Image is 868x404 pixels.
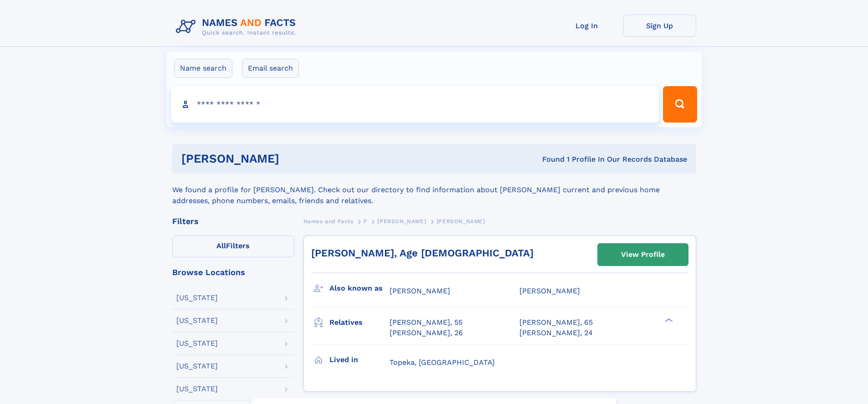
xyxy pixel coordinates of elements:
div: We found a profile for [PERSON_NAME]. Check out our directory to find information about [PERSON_N... [172,174,696,206]
a: Sign Up [623,15,696,37]
div: View Profile [621,244,665,265]
a: [PERSON_NAME], Age [DEMOGRAPHIC_DATA] [311,247,534,259]
button: Search Button [663,86,697,123]
a: [PERSON_NAME], 65 [519,317,593,327]
a: [PERSON_NAME], 26 [390,328,463,338]
span: [PERSON_NAME] [390,286,450,295]
h3: Relatives [329,315,390,330]
a: Log In [550,15,623,37]
label: Name search [174,59,232,78]
input: search input [171,86,659,123]
div: Found 1 Profile In Our Records Database [411,154,687,164]
a: F [364,215,367,227]
label: Filters [172,235,294,257]
div: Browse Locations [172,268,294,276]
span: [PERSON_NAME] [377,218,426,225]
a: [PERSON_NAME], 24 [519,328,593,338]
h3: Also known as [329,281,390,296]
a: View Profile [598,244,688,266]
div: [US_STATE] [176,294,218,302]
span: [PERSON_NAME] [437,218,485,225]
span: Topeka, [GEOGRAPHIC_DATA] [390,358,495,367]
a: [PERSON_NAME] [377,215,426,227]
span: [PERSON_NAME] [519,286,580,295]
a: [PERSON_NAME], 55 [390,317,462,327]
div: [US_STATE] [176,363,218,370]
div: [US_STATE] [176,317,218,324]
img: Logo Names and Facts [172,15,303,39]
div: Filters [172,217,294,225]
a: Names and Facts [303,215,354,227]
div: [US_STATE] [176,340,218,347]
div: [US_STATE] [176,385,218,393]
div: ❯ [663,317,673,323]
span: All [216,241,226,250]
span: F [364,218,367,225]
h3: Lived in [329,352,390,368]
label: Email search [242,59,299,78]
h1: [PERSON_NAME] [181,153,411,164]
